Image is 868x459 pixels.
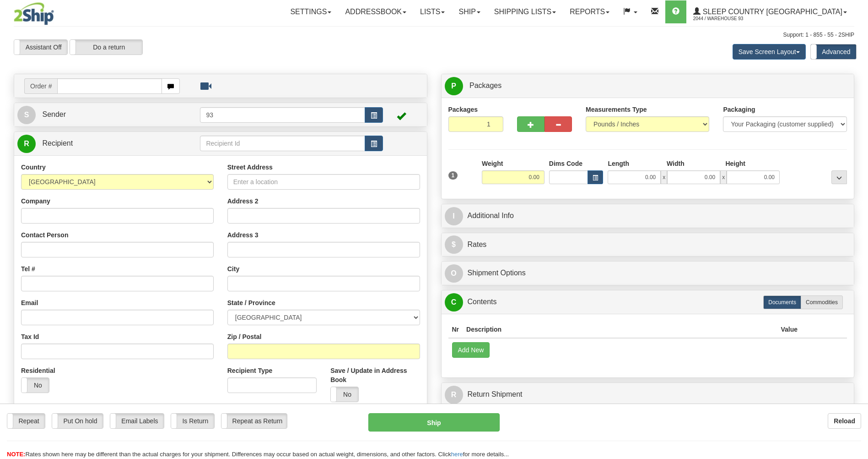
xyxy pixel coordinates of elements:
span: Recipient [42,139,73,147]
a: CContents [445,293,851,311]
span: x [720,170,727,184]
span: Packages [469,82,501,89]
label: Tax Id [21,332,39,341]
span: x [661,170,667,184]
button: Save Screen Layout [733,44,806,60]
div: Support: 1 - 855 - 55 - 2SHIP [14,31,854,39]
th: Description [463,321,777,338]
label: Length [608,159,629,168]
th: Value [777,321,801,338]
span: Sleep Country [GEOGRAPHIC_DATA] [701,8,842,16]
div: ... [831,170,847,184]
span: NOTE: [7,451,25,458]
a: Reports [563,0,616,23]
label: Email Labels [110,414,164,428]
span: C [445,293,463,311]
label: Assistant Off [14,40,67,55]
label: Address 2 [227,197,259,206]
label: Weight [482,159,503,168]
label: Save / Update in Address Book [330,366,420,384]
label: Contact Person [21,230,68,240]
label: Company [21,197,50,206]
label: No [22,378,49,393]
label: Recipient Type [227,366,273,375]
label: Dims Code [549,159,582,168]
span: O [445,264,463,283]
label: Tel # [21,264,35,273]
span: R [445,386,463,404]
a: Ship [452,0,487,23]
span: Sender [42,110,66,118]
label: Commodities [801,295,843,309]
a: Shipping lists [487,0,563,23]
label: Zip / Postal [227,332,262,341]
button: Ship [368,413,499,432]
th: Nr [448,321,463,338]
span: R [17,135,36,153]
label: Height [725,159,745,168]
iframe: chat widget [847,183,867,276]
a: Addressbook [338,0,413,23]
button: Add New [452,342,490,358]
a: Settings [283,0,338,23]
label: Residential [21,366,55,375]
a: here [451,451,463,458]
button: Reload [828,413,861,429]
label: State / Province [227,298,275,307]
a: R Recipient [17,134,180,153]
span: P [445,77,463,95]
label: Street Address [227,163,273,172]
label: Width [667,159,685,168]
label: Put On hold [52,414,103,428]
span: $ [445,235,463,254]
label: Is Return [171,414,214,428]
span: I [445,207,463,225]
label: No [331,387,358,402]
input: Enter a location [227,174,420,190]
a: Sleep Country [GEOGRAPHIC_DATA] 2044 / Warehouse 93 [686,0,854,23]
a: $Rates [445,235,851,254]
label: Measurements Type [586,105,647,114]
span: 1 [448,171,458,180]
label: Packaging [723,105,755,114]
b: Reload [834,417,855,425]
label: Repeat as Return [221,414,287,428]
label: City [227,264,239,273]
label: Advanced [811,44,856,59]
label: Email [21,298,38,307]
span: S [17,106,36,124]
label: Address 3 [227,230,259,240]
a: RReturn Shipment [445,385,851,404]
input: Recipient Id [200,136,365,151]
label: Documents [763,295,801,309]
input: Sender Id [200,107,365,123]
label: Packages [448,105,478,114]
a: P Packages [445,76,851,95]
span: 2044 / Warehouse 93 [693,14,762,23]
label: Repeat [7,414,45,428]
a: IAdditional Info [445,207,851,225]
a: Lists [413,0,452,23]
label: Country [21,163,46,172]
img: logo2044.jpg [14,2,54,25]
span: Order # [24,78,57,94]
a: S Sender [17,105,200,124]
a: OShipment Options [445,264,851,283]
label: Do a return [70,40,142,55]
